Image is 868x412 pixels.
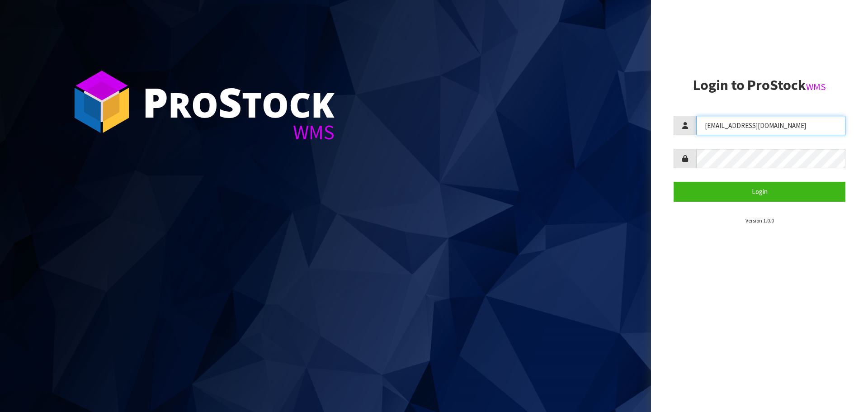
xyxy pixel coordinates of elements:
button: Login [674,182,845,201]
span: P [142,74,168,129]
input: Username [696,116,845,135]
small: WMS [806,81,826,93]
div: WMS [142,122,335,142]
span: S [218,74,242,129]
div: ro tock [142,81,335,122]
h2: Login to ProStock [674,77,845,93]
small: Version 1.0.0 [745,217,774,224]
img: ProStock Cube [68,68,136,136]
